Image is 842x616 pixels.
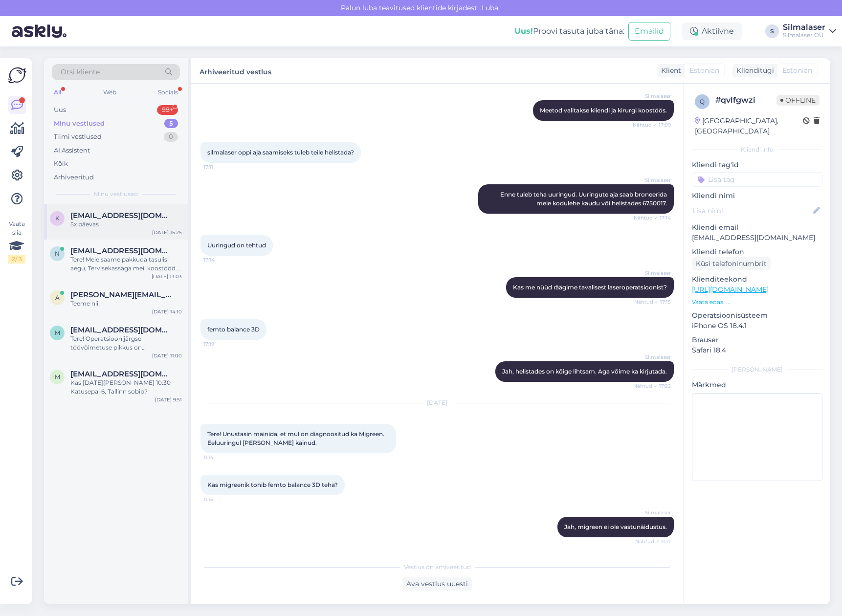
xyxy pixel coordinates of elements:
[692,222,822,233] p: Kliendi email
[634,214,671,221] span: Nähtud ✓ 17:14
[692,191,822,201] p: Kliendi nimi
[502,368,667,375] span: Jah, helistades on kõige lihtsam. Aga võime ka kirjutada.
[634,298,671,306] span: Nähtud ✓ 17:15
[765,24,779,38] div: S
[692,172,822,187] input: Lisa tag
[164,132,178,142] div: 0
[101,86,118,99] div: Web
[692,257,771,270] div: Küsi telefoninumbrit
[500,191,668,207] span: Enne tuleb teha uuringud. Uuringute aja saab broneerida meie kodulehe kaudu või helistades 6750017.
[479,3,501,12] span: Luba
[732,66,774,76] div: Klienditugi
[207,430,386,446] span: Tere! Unustasin mainida, et mul on diagnoositud ka Migreen. Eeluuringul [PERSON_NAME] käinud.
[207,481,338,488] span: Kas migreenik tohib femto balance 3D teha?
[8,220,25,264] div: Vaata siia
[700,98,705,105] span: q
[692,285,769,294] a: [URL][DOMAIN_NAME]
[695,116,803,136] div: [GEOGRAPHIC_DATA], [GEOGRAPHIC_DATA]
[203,454,240,461] span: 11:14
[55,329,60,336] span: m
[657,66,681,76] div: Klient
[634,538,671,545] span: Nähtud ✓ 11:17
[692,335,822,345] p: Brauser
[776,95,820,106] span: Offline
[782,66,812,76] span: Estonian
[633,121,671,129] span: Nähtud ✓ 17:09
[54,105,66,115] div: Uus
[692,233,822,243] p: [EMAIL_ADDRESS][DOMAIN_NAME]
[152,273,182,280] div: [DATE] 13:03
[70,220,182,229] div: 5x päevas
[203,340,240,348] span: 17:19
[634,176,671,184] span: Silmalaser
[203,163,240,171] span: 17:11
[70,290,172,299] span: Allar.vellner@gmail.com
[513,284,667,291] span: Kas me nüüd räägime tavalisest laseroperatsioonist?
[540,107,667,114] span: Meetod valitakse kliendi ja kirurgi koostöös.
[634,92,671,100] span: Silmalaser
[682,22,742,40] div: Aktiivne
[692,380,822,390] p: Märkmed
[70,246,172,255] span: Nikolai.Knjajev@gmail.com
[156,86,180,99] div: Socials
[55,250,60,257] span: N
[633,382,671,390] span: Nähtud ✓ 17:22
[564,523,667,530] span: Jah, migreen ei ole vastunäidustus.
[55,294,60,301] span: A
[692,160,822,170] p: Kliendi tag'id
[8,66,26,85] img: Askly Logo
[689,66,719,76] span: Estonian
[402,577,472,591] div: Ava vestlus uuesti
[70,370,172,378] span: merike62laumets@gmail.com
[783,31,825,39] div: Silmalaser OÜ
[404,563,471,572] span: Vestlus on arhiveeritud
[54,159,68,169] div: Kõik
[207,242,266,249] span: Uuringud on tehtud
[8,255,25,264] div: 2 / 3
[692,298,822,307] p: Vaata edasi ...
[54,119,105,129] div: Minu vestlused
[628,22,670,41] button: Emailid
[692,145,822,154] div: Kliendi info
[692,247,822,257] p: Kliendi telefon
[200,398,674,407] div: [DATE]
[514,26,533,36] b: Uus!
[692,321,822,331] p: iPhone OS 18.4.1
[155,396,182,403] div: [DATE] 9:51
[514,25,624,37] div: Proovi tasuta juba täna:
[692,365,822,374] div: [PERSON_NAME]
[692,274,822,285] p: Klienditeekond
[692,345,822,355] p: Safari 18.4
[70,211,172,220] span: karolinaarbeiter9@gmail.com
[634,269,671,277] span: Silmalaser
[783,23,825,31] div: Silmalaser
[152,229,182,236] div: [DATE] 15:25
[152,352,182,359] div: [DATE] 11:00
[54,146,90,155] div: AI Assistent
[199,64,271,77] label: Arhiveeritud vestlus
[692,205,811,216] input: Lisa nimi
[70,255,182,273] div: Tere! Meie saame pakkuda tasulisi aegu, Tervisekassaga meil koostööd ei ole. Visiit maksab 95-275...
[207,326,260,333] span: femto balance 3D
[783,23,836,39] a: SilmalaserSilmalaser OÜ
[715,94,776,106] div: # qvlfgwzi
[94,190,138,198] span: Minu vestlused
[634,353,671,361] span: Silmalaser
[634,509,671,516] span: Silmalaser
[61,67,100,77] span: Otsi kliente
[70,334,182,352] div: Tere! Operatsioonijärgse töövõimetuse pikkus on individuaalne. Operatsioonijärgselt hakkab vasak ...
[207,149,354,156] span: silmalaser oppi aja saamiseks tuleb teile helistada?
[203,256,240,264] span: 17:14
[70,299,182,308] div: Teeme nii!
[157,105,178,115] div: 99+
[164,119,178,129] div: 5
[54,132,102,142] div: Tiimi vestlused
[70,378,182,396] div: Kas [DATE][PERSON_NAME] 10:30 Katusepai 6, Tallinn sobib?
[152,308,182,315] div: [DATE] 14:10
[692,310,822,321] p: Operatsioonisüsteem
[52,86,63,99] div: All
[70,326,172,334] span: marrau59@gmail.com
[54,173,94,182] div: Arhiveeritud
[55,373,60,380] span: m
[55,215,60,222] span: k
